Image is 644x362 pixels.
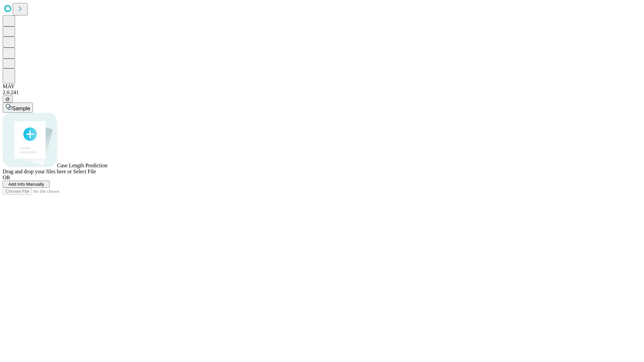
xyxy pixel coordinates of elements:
span: OR [3,175,10,180]
span: Select File [73,169,96,174]
div: 2.0.241 [3,89,641,96]
button: @ [3,96,13,103]
button: Sample [3,103,33,113]
span: @ [5,97,10,102]
span: Sample [12,106,30,111]
button: Add Info Manually [3,181,50,188]
div: MAY [3,83,641,89]
span: Case Length Prediction [57,163,107,168]
span: Drag and drop your files here or [3,169,72,174]
span: Add Info Manually [8,182,44,187]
